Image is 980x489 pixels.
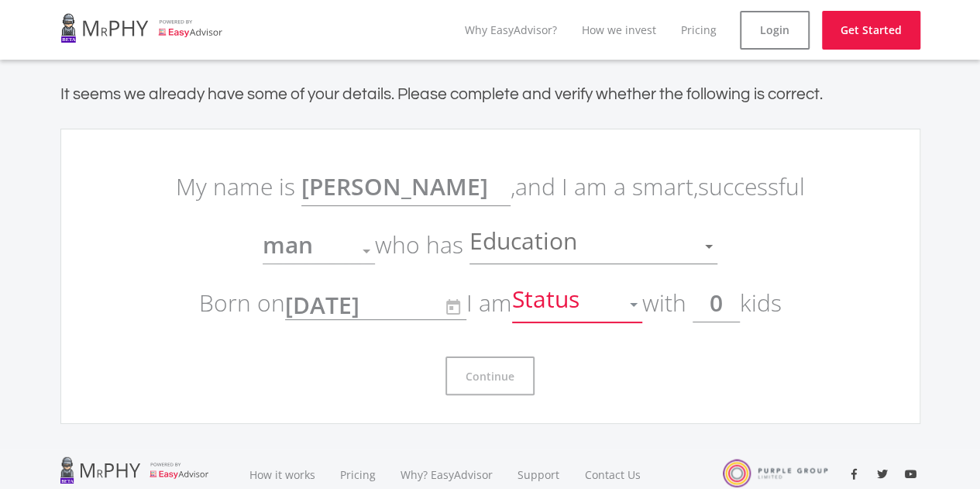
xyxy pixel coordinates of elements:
input: Name [301,167,511,206]
a: Login [740,11,810,50]
a: Pricing [681,22,717,37]
a: Get Started [822,11,920,50]
span: Status [512,290,583,319]
span: s [771,287,782,319]
button: Open calendar [435,288,470,323]
a: Why EasyAdvisor? [465,22,557,37]
span: Education [469,232,581,261]
p: My name is , and I am a smart, successful who has Born on I am with kid [165,157,816,332]
input: # [693,284,740,322]
span: man [263,229,313,260]
h4: It seems we already have some of your details. Please complete and verify whether the following i... [60,84,920,104]
button: Continue [445,356,535,395]
a: How we invest [582,22,656,37]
